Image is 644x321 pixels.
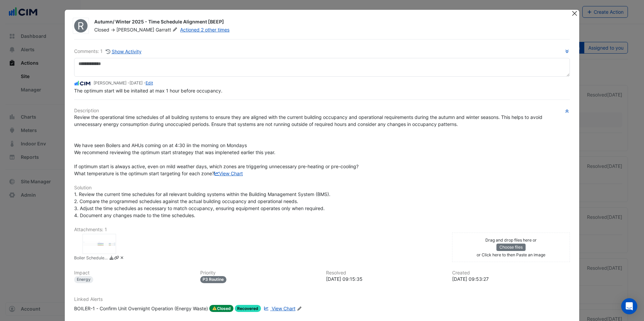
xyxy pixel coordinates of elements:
[485,238,537,243] small: Drag and drop files here or
[146,80,153,85] a: Edit
[200,276,227,283] div: P3 Routine
[119,255,124,262] a: Delete
[74,227,570,233] h6: Attachments: 1
[74,276,93,283] div: Energy
[200,270,318,276] h6: Priority
[326,275,444,282] div: [DATE] 09:15:35
[74,191,330,218] span: 1. Review the current time schedules for all relevant building systems within the Building Manage...
[105,48,142,55] button: Show Activity
[74,185,570,191] h6: Solution
[94,18,563,26] div: Autumn/ Winter 2025 - Time Schedule Alignment [BEEP]
[156,26,179,33] span: Garratt
[94,27,109,33] span: Closed
[452,275,570,282] div: [DATE] 09:53:27
[272,306,296,311] span: View Chart
[235,305,261,312] span: Recovered
[74,305,208,312] div: BOILER-1 - Confirm Unit Overnight Operation (Energy Waste)
[109,255,114,262] a: Download
[477,252,545,257] small: or Click here to then Paste an image
[214,171,243,176] a: View Chart
[74,88,222,93] span: The optimum start will be initaited at max 1 hour before occupancy.
[116,27,154,33] span: [PERSON_NAME]
[621,298,637,314] div: Open Intercom Messenger
[129,80,143,85] span: 2025-05-29 09:15:20
[74,270,192,276] h6: Impact
[74,297,570,302] h6: Linked Alerts
[83,234,116,254] div: Boiler Schedule.png
[74,108,570,114] h6: Description
[180,27,229,33] a: Actioned 2 other times
[262,305,295,312] a: View Chart
[74,48,142,55] div: Comments: 1
[77,21,84,31] span: R
[209,305,233,312] span: Closed
[114,255,119,262] a: Copy link to clipboard
[111,27,115,33] span: ->
[326,270,444,276] h6: Resolved
[452,270,570,276] h6: Created
[72,19,89,33] fa-layers: Royal Air
[496,244,526,251] button: Choose files
[74,114,544,176] span: Review the operational time schedules of all building systems to ensure they are aligned with the...
[571,10,578,17] button: Close
[74,80,91,87] img: CIM
[297,306,302,311] fa-icon: Edit Linked Alerts
[74,255,108,262] small: Boiler Schedule.png
[94,80,153,86] small: [PERSON_NAME] - -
